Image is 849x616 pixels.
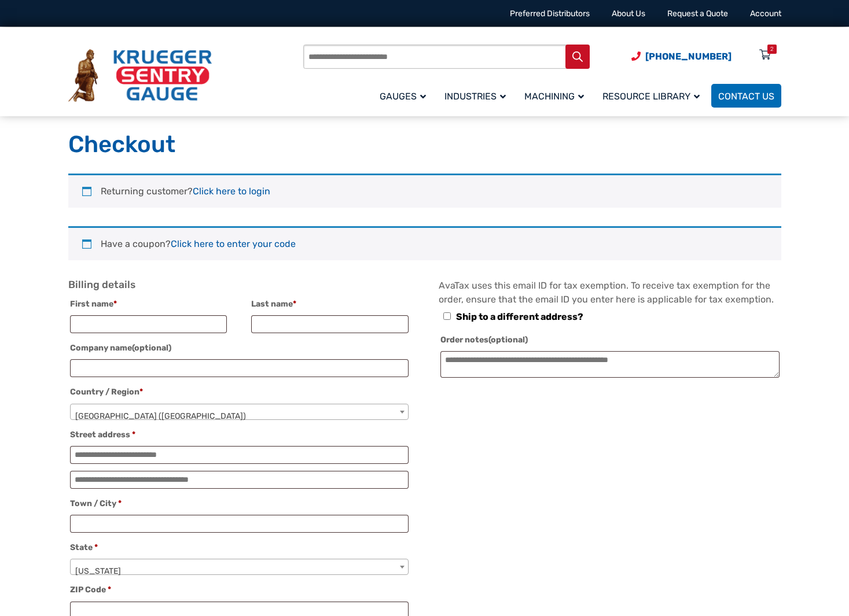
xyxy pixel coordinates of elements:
label: Last name [251,296,409,312]
label: Company name [70,340,409,356]
a: Enter your coupon code [171,238,296,249]
h3: Billing details [68,279,410,292]
label: State [70,540,409,556]
a: Request a Quote [667,9,728,19]
label: Street address [70,427,409,443]
label: Order notes [440,332,779,348]
span: Country / Region [70,404,409,420]
a: About Us [612,9,645,19]
a: Gauges [373,82,438,109]
span: United States (US) [71,404,408,429]
a: Phone Number (920) 434-8860 [631,49,732,64]
h1: Checkout [68,130,781,159]
input: Ship to a different address? [443,312,451,320]
a: Industries [438,82,517,109]
label: Country / Region [70,384,409,400]
div: AvaTax uses this email ID for tax exemption. To receive tax exemption for the order, ensure that ... [439,279,781,383]
div: Returning customer? [68,174,781,208]
span: Industries [444,91,506,102]
label: Town / City [70,496,409,512]
span: (optional) [488,335,528,345]
span: Ship to a different address? [456,311,583,322]
img: Krueger Sentry Gauge [68,49,212,102]
a: Preferred Distributors [510,9,590,19]
span: (optional) [132,343,171,353]
label: ZIP Code [70,582,409,598]
span: State [70,559,409,575]
a: Account [750,9,781,19]
span: [PHONE_NUMBER] [645,51,732,62]
label: First name [70,296,227,312]
span: Machining [524,91,584,102]
span: Wisconsin [71,559,408,584]
a: Contact Us [711,84,781,108]
div: 2 [770,45,774,54]
span: Contact Us [718,91,774,102]
span: Resource Library [602,91,700,102]
a: Resource Library [596,82,711,109]
span: Gauges [380,91,426,102]
a: Click here to login [193,186,270,197]
div: Have a coupon? [68,226,781,260]
a: Machining [517,82,596,109]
